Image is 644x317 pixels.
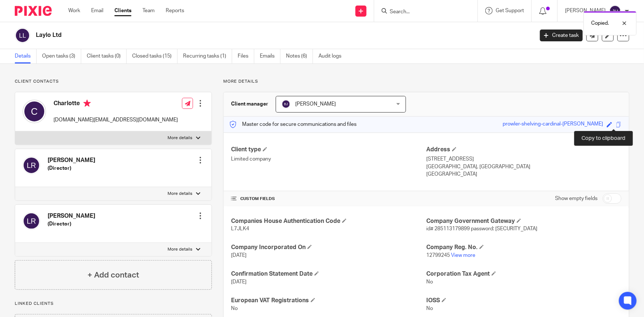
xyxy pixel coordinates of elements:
p: More details [168,191,192,197]
img: svg%3E [282,100,290,108]
h4: [PERSON_NAME] [48,156,95,164]
h3: Client manager [231,100,268,108]
p: Master code for secure communications and files [229,121,357,128]
p: Client contacts [15,79,212,85]
a: Emails [260,49,280,63]
a: Reports [166,7,184,14]
p: [GEOGRAPHIC_DATA] [426,170,621,178]
p: [STREET_ADDRESS] [426,155,621,163]
span: No [426,306,433,311]
h4: Client type [231,146,426,154]
h4: Company Incorporated On [231,244,426,251]
p: More details [168,247,192,252]
img: svg%3E [609,5,621,17]
img: Pixie [15,6,52,16]
a: Notes (6) [286,49,313,63]
span: L7JLK4 [231,226,249,231]
a: Create task [540,30,583,41]
h4: + Add contact [87,269,139,281]
img: svg%3E [23,100,46,123]
h4: Confirmation Statement Date [231,270,426,278]
h4: IOSS [426,297,621,304]
label: Show empty fields [555,195,597,202]
a: Audit logs [318,49,347,63]
a: Details [15,49,37,63]
span: 12799245 [426,253,450,258]
h4: Corporation Tax Agent [426,270,621,278]
a: Client tasks (0) [87,49,127,63]
h4: Companies House Authentication Code [231,217,426,225]
span: [PERSON_NAME] [295,101,336,107]
div: prowler-shelving-cardinal-[PERSON_NAME] [503,120,603,129]
p: Linked clients [15,301,212,307]
h5: (Director) [48,165,95,172]
i: Primary [83,100,91,107]
a: Email [91,7,103,14]
img: svg%3E [15,28,30,43]
a: Work [68,7,80,14]
h5: (Director) [48,220,95,228]
a: Clients [114,7,131,14]
span: No [426,279,433,285]
a: Files [238,49,254,63]
span: No [231,306,238,311]
h4: [PERSON_NAME] [48,212,95,220]
span: id# 285113179899 password: [SECURITY_DATA] [426,226,537,231]
a: Recurring tasks (1) [183,49,232,63]
p: Limited company [231,155,426,163]
a: Closed tasks (15) [132,49,178,63]
a: View more [451,253,475,258]
span: [DATE] [231,253,247,258]
p: Copied. [591,20,609,27]
img: svg%3E [23,156,40,174]
h4: Company Government Gateway [426,217,621,225]
a: Team [142,7,155,14]
span: [DATE] [231,279,247,285]
h4: Address [426,146,621,154]
p: [GEOGRAPHIC_DATA], [GEOGRAPHIC_DATA] [426,163,621,170]
h4: Charlotte [54,100,178,109]
img: svg%3E [23,212,40,230]
h4: European VAT Registrations [231,297,426,304]
p: [DOMAIN_NAME][EMAIL_ADDRESS][DOMAIN_NAME] [54,116,178,124]
h2: Laylo Ltd [36,31,430,39]
p: More details [223,79,629,85]
p: More details [168,135,192,141]
h4: Company Reg. No. [426,244,621,251]
a: Open tasks (3) [42,49,81,63]
h4: CUSTOM FIELDS [231,196,426,202]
